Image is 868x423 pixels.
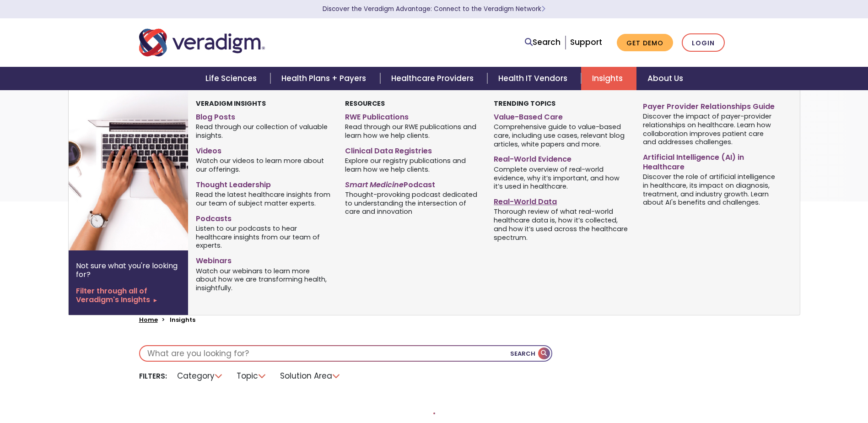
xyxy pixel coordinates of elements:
a: Podcasts [196,211,331,224]
a: Health Plans + Payers [270,67,380,90]
a: Videos [196,143,331,156]
a: Login [682,33,725,52]
img: Veradigm logo [139,27,265,58]
a: Insights [581,67,636,90]
a: Filter through all of Veradigm's Insights [76,287,181,304]
span: Read the latest healthcare insights from our team of subject matter experts. [196,190,331,207]
p: Not sure what you're looking for? [76,261,181,279]
strong: Trending Topics [494,99,555,108]
span: Read through our RWE publications and learn how we help clients. [345,122,480,140]
img: Two hands typing on a laptop [69,90,216,250]
button: Search [510,346,551,361]
nav: Pagination Controls [433,412,435,422]
span: Thorough review of what real-world healthcare data is, how it’s collected, and how it’s used acro... [494,207,629,242]
span: Complete overview of real-world evidence, why it’s important, and how it’s used in healthcare. [494,164,629,191]
a: Support [570,37,602,48]
a: Home [139,315,158,324]
a: Search [525,36,561,49]
a: RWE Publications [345,109,480,122]
a: Real-World Data [494,194,629,207]
li: Filters: [139,371,167,381]
a: Smart MedicinePodcast [345,177,480,190]
a: Health IT Vendors [487,67,581,90]
a: Life Sciences [194,67,270,90]
em: Smart Medicine [345,179,404,190]
a: Payer Provider Relationships Guide [643,98,778,112]
a: Healthcare Providers [380,67,487,90]
span: Comprehensive guide to value-based care, including use cases, relevant blog articles, white paper... [494,122,629,149]
span: Watch our videos to learn more about our offerings. [196,156,331,174]
span: Discover the impact of payer-provider relationships on healthcare. Learn how collaboration improv... [643,112,778,146]
a: Webinars [196,253,331,266]
span: Watch our webinars to learn more about how we are transforming health, insightfully. [196,266,331,293]
span: Thought-provoking podcast dedicated to understanding the intersection of care and innovation [345,190,480,216]
span: Discover the role of artificial intelligence in healthcare, its impact on diagnosis, treatment, a... [643,172,778,207]
a: Discover the Veradigm Advantage: Connect to the Veradigm NetworkLearn More [323,5,545,13]
span: Read through our collection of valuable insights. [196,122,331,140]
a: About Us [636,67,694,90]
a: Real-World Evidence [494,151,629,164]
li: Solution Area [275,369,346,383]
a: Artificial Intelligence (AI) in Healthcare [643,149,778,172]
span: Listen to our podcasts to hear healthcare insights from our team of experts. [196,223,331,250]
a: Blog Posts [196,109,331,122]
strong: Resources [345,99,385,108]
a: Value-Based Care [494,109,629,122]
strong: Veradigm Insights [196,99,266,108]
a: Get Demo [617,34,673,52]
span: Learn More [541,5,545,13]
li: Topic [231,369,272,383]
input: What are you looking for? [140,346,551,361]
a: Clinical Data Registries [345,143,480,156]
span: Explore our registry publications and learn how we help clients. [345,156,480,174]
a: Thought Leadership [196,177,331,190]
li: Category [172,369,229,383]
